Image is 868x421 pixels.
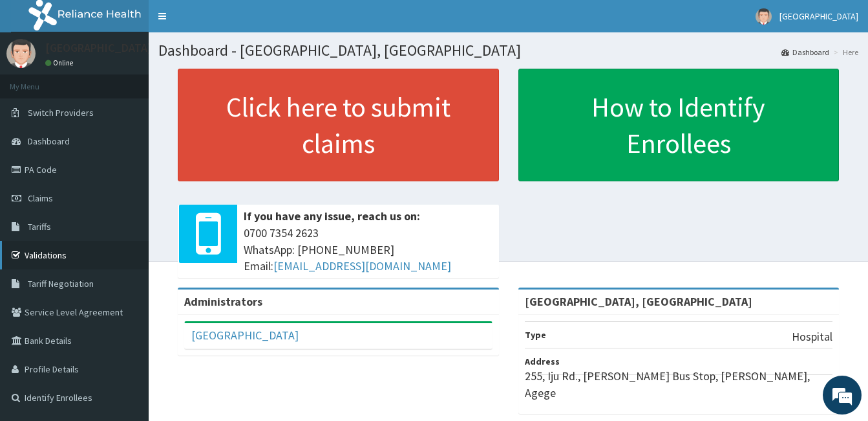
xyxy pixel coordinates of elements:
[45,42,152,54] p: [GEOGRAPHIC_DATA]
[831,47,858,58] li: Here
[244,225,492,275] span: 0700 7354 2623 WhatsApp: [PHONE_NUMBER] Email:
[178,69,499,181] a: Click here to submit claims
[184,294,262,309] b: Administrators
[756,8,772,25] img: User Image
[28,107,94,119] span: Switch Providers
[525,368,833,401] p: 255, Iju Rd., [PERSON_NAME] Bus Stop, [PERSON_NAME], Agege
[525,329,546,341] b: Type
[191,328,299,343] a: [GEOGRAPHIC_DATA]
[158,42,858,59] h1: Dashboard - [GEOGRAPHIC_DATA], [GEOGRAPHIC_DATA]
[525,356,560,367] b: Address
[28,135,70,147] span: Dashboard
[6,39,36,68] img: User Image
[273,258,451,273] a: [EMAIL_ADDRESS][DOMAIN_NAME]
[28,221,51,233] span: Tariffs
[518,69,840,181] a: How to Identify Enrollees
[45,58,76,67] a: Online
[28,192,53,204] span: Claims
[525,294,752,309] strong: [GEOGRAPHIC_DATA], [GEOGRAPHIC_DATA]
[781,47,829,58] a: Dashboard
[779,10,858,22] span: [GEOGRAPHIC_DATA]
[244,209,420,223] b: If you have any issue, reach us on:
[28,278,94,290] span: Tariff Negotiation
[792,328,832,345] p: Hospital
